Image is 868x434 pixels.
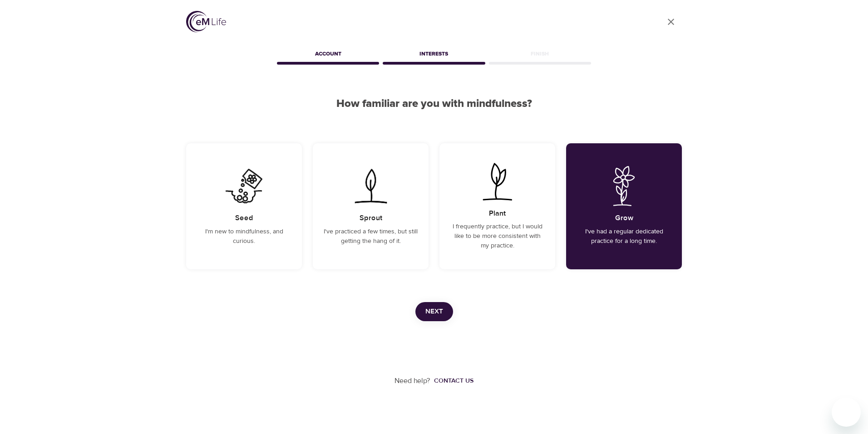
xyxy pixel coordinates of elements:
img: I've practiced a few times, but still getting the hang of it. [348,166,394,206]
p: Need help? [395,376,430,386]
a: Contact us [430,376,473,385]
p: I've had a regular dedicated practice for a long time. [577,227,671,246]
img: I frequently practice, but I would like to be more consistent with my practice. [474,161,520,202]
h2: How familiar are you with mindfulness? [186,97,682,111]
img: I've had a regular dedicated practice for a long time. [601,166,647,206]
img: logo [186,11,226,32]
span: Next [425,306,443,318]
div: I've practiced a few times, but still getting the hang of it.SproutI've practiced a few times, bu... [313,143,429,269]
h5: Sprout [360,213,382,223]
h5: Grow [615,213,633,223]
div: Contact us [434,376,473,385]
iframe: Button to launch messaging window [832,398,861,427]
h5: Plant [489,209,506,218]
p: I'm new to mindfulness, and curious. [197,227,291,246]
img: I'm new to mindfulness, and curious. [221,166,267,206]
div: I've had a regular dedicated practice for a long time.GrowI've had a regular dedicated practice f... [566,143,682,269]
p: I've practiced a few times, but still getting the hang of it. [324,227,418,246]
p: I frequently practice, but I would like to be more consistent with my practice. [450,222,544,251]
a: close [660,11,682,33]
button: Next [415,302,453,321]
div: I'm new to mindfulness, and curious.SeedI'm new to mindfulness, and curious. [186,143,302,269]
div: I frequently practice, but I would like to be more consistent with my practice.PlantI frequently ... [439,143,555,269]
h5: Seed [235,213,253,223]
